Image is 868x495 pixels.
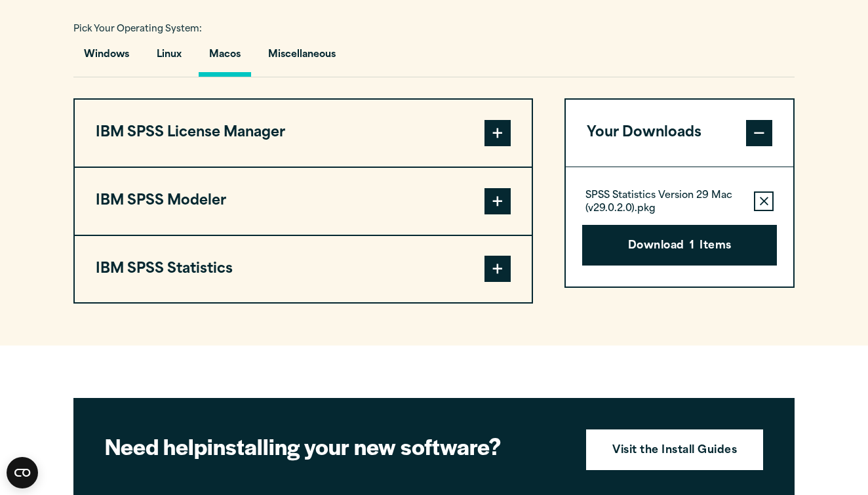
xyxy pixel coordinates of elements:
[585,189,743,216] p: SPSS Statistics Version 29 Mac (v29.0.2.0).pkg
[690,238,694,255] span: 1
[73,39,140,77] button: Windows
[258,39,346,77] button: Miscellaneous
[582,225,777,266] button: Download1Items
[105,431,564,461] h2: installing your new software?
[146,39,192,77] button: Linux
[75,236,532,303] button: IBM SPSS Statistics
[105,430,207,462] strong: Need help
[7,457,38,488] button: Open CMP widget
[199,39,251,77] button: Macos
[75,100,532,167] button: IBM SPSS License Manager
[566,100,793,167] button: Your Downloads
[586,429,763,470] a: Visit the Install Guides
[612,443,737,460] strong: Visit the Install Guides
[75,168,532,235] button: IBM SPSS Modeler
[566,167,793,287] div: Your Downloads
[73,25,202,33] span: Pick Your Operating System:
